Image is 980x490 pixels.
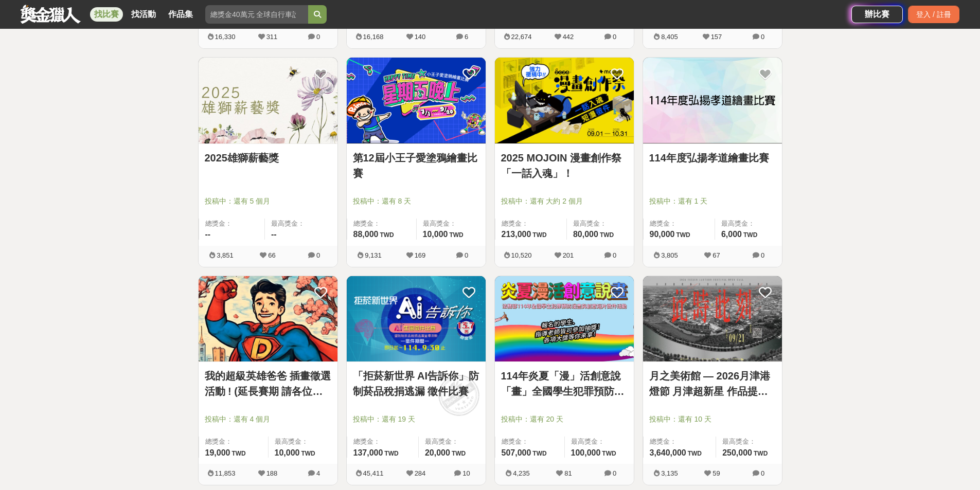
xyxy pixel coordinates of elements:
[650,219,708,229] span: 總獎金：
[688,450,702,457] span: TWD
[205,448,230,457] span: 19,000
[316,251,320,259] span: 0
[271,230,277,239] span: --
[415,33,426,41] span: 140
[268,251,275,259] span: 66
[423,219,479,229] span: 最高獎金：
[722,437,775,447] span: 最高獎金：
[661,469,678,477] span: 3,135
[712,469,720,477] span: 59
[465,33,468,41] span: 6
[365,251,382,259] span: 9,131
[649,196,776,207] span: 投稿中：還有 1 天
[231,450,245,457] span: TWD
[347,276,486,362] img: Cover Image
[643,58,782,143] img: Cover Image
[449,231,463,239] span: TWD
[363,469,384,477] span: 45,411
[423,230,448,239] span: 10,000
[353,196,479,207] span: 投稿中：還有 8 天
[275,437,331,447] span: 最高獎金：
[205,196,331,207] span: 投稿中：還有 5 個月
[613,33,616,41] span: 0
[600,231,614,239] span: TWD
[415,469,426,477] span: 284
[199,276,337,362] a: Cover Image
[573,230,598,239] span: 80,000
[532,450,546,457] span: TWD
[502,219,560,229] span: 總獎金：
[761,469,764,477] span: 0
[495,276,634,362] img: Cover Image
[761,251,764,259] span: 0
[501,196,628,207] span: 投稿中：還有 大約 2 個月
[425,448,450,457] span: 20,000
[721,219,776,229] span: 最高獎金：
[501,414,628,425] span: 投稿中：還有 20 天
[564,469,572,477] span: 81
[650,230,675,239] span: 90,000
[199,276,337,362] img: Cover Image
[571,448,601,457] span: 100,000
[199,58,337,143] img: Cover Image
[462,469,470,477] span: 10
[502,437,558,447] span: 總獎金：
[205,414,331,425] span: 投稿中：還有 4 個月
[743,231,757,239] span: TWD
[754,450,768,457] span: TWD
[722,448,752,457] span: 250,000
[643,276,782,362] img: Cover Image
[205,5,308,24] input: 總獎金40萬元 全球自行車設計比賽
[217,251,234,259] span: 3,851
[215,33,236,41] span: 16,330
[613,251,616,259] span: 0
[511,33,532,41] span: 22,674
[501,368,628,399] a: 114年炎夏「漫」活創意說「畫」全國學生犯罪預防漫畫與創意短片徵件
[908,6,959,23] div: 登入 / 註冊
[353,414,479,425] span: 投稿中：還有 19 天
[851,6,903,23] div: 辦比賽
[643,276,782,362] a: Cover Image
[90,7,123,22] a: 找比賽
[761,33,764,41] span: 0
[363,33,384,41] span: 16,168
[563,33,574,41] span: 442
[316,469,320,477] span: 4
[301,450,315,457] span: TWD
[712,251,720,259] span: 67
[661,33,678,41] span: 8,405
[425,437,479,447] span: 最高獎金：
[353,368,479,399] a: 「拒菸新世界 AI告訴你」防制菸品稅捐逃漏 徵件比賽
[215,469,236,477] span: 11,853
[266,469,278,477] span: 188
[721,230,742,239] span: 6,000
[275,448,300,457] span: 10,000
[205,150,331,166] a: 2025雄獅薪藝獎
[532,231,546,239] span: TWD
[513,469,530,477] span: 4,235
[649,150,776,166] a: 114年度弘揚孝道繪畫比賽
[384,450,398,457] span: TWD
[347,58,486,144] a: Cover Image
[415,251,426,259] span: 169
[571,437,628,447] span: 最高獎金：
[353,230,379,239] span: 88,000
[205,219,259,229] span: 總獎金：
[676,231,690,239] span: TWD
[495,58,634,143] img: Cover Image
[353,437,412,447] span: 總獎金：
[353,219,410,229] span: 總獎金：
[164,7,197,22] a: 作品集
[353,150,479,181] a: 第12屆小王子愛塗鴉繪畫比賽
[495,276,634,362] a: Cover Image
[501,150,628,181] a: 2025 MOJOIN 漫畫創作祭「一話入魂」！
[573,219,628,229] span: 最高獎金：
[465,251,468,259] span: 0
[205,437,262,447] span: 總獎金：
[347,58,486,143] img: Cover Image
[316,33,320,41] span: 0
[495,58,634,144] a: Cover Image
[205,230,211,239] span: --
[563,251,574,259] span: 201
[502,230,531,239] span: 213,000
